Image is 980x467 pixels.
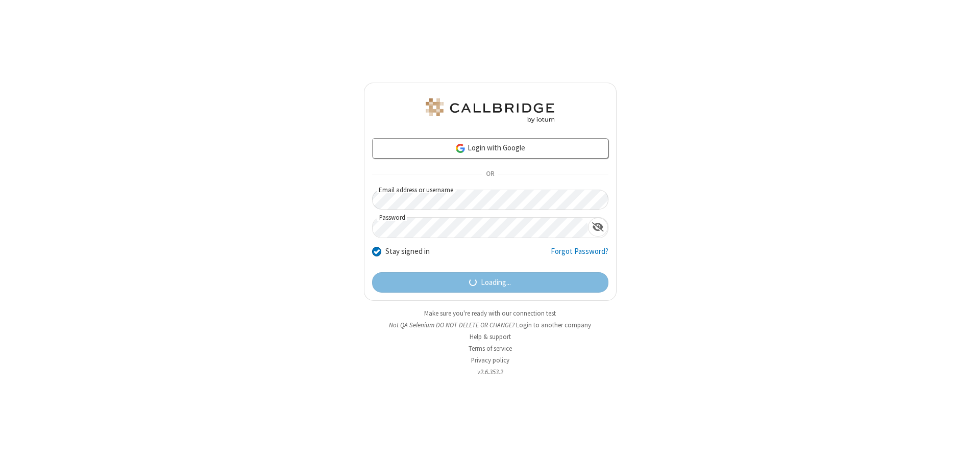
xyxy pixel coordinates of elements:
span: OR [482,167,498,181]
input: Email address or username [372,190,608,210]
img: QA Selenium DO NOT DELETE OR CHANGE [424,98,556,123]
span: Loading... [481,277,511,289]
a: Login with Google [372,138,608,159]
li: Not QA Selenium DO NOT DELETE OR CHANGE? [364,320,617,330]
a: Terms of service [469,344,512,353]
li: v2.6.353.2 [364,367,617,377]
button: Login to another company [516,320,591,330]
a: Forgot Password? [551,246,608,265]
img: google-icon.png [455,143,466,154]
button: Loading... [372,272,608,293]
label: Stay signed in [385,246,430,257]
a: Help & support [470,332,511,341]
input: Password [373,218,588,238]
div: Show password [588,218,608,237]
a: Privacy policy [471,356,509,365]
a: Make sure you're ready with our connection test [424,309,556,318]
